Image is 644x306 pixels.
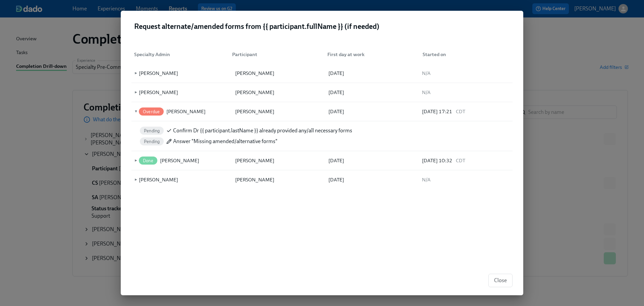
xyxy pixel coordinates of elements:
span: Pending [140,128,164,133]
span: ▼ [133,108,138,115]
div: [PERSON_NAME] [166,107,206,116]
div: [DATE] 10:32 [422,157,510,165]
div: Specialty Admin [131,50,227,58]
div: [PERSON_NAME] [234,69,325,77]
div: [PERSON_NAME] [234,157,325,165]
div: First day at work [322,48,417,61]
div: Participant [227,48,322,61]
div: [DATE] [327,107,418,116]
span: Overdue [139,109,164,114]
span: ► [133,176,138,183]
div: Started on [417,48,513,61]
div: [PERSON_NAME] [139,69,178,77]
h4: Request alternate/amended forms from {{ participant.fullName }} (if needed) [134,21,379,32]
div: [PERSON_NAME] [139,176,178,184]
span: ► [133,70,138,77]
button: Close [488,274,513,287]
div: [PERSON_NAME] [234,107,325,116]
div: Participant [229,50,322,58]
span: Confirm Dr {{ participant.lastName }} already provided any/all necessary forms [173,127,352,134]
div: N/A [422,176,510,184]
div: [PERSON_NAME] [139,88,178,96]
div: [DATE] [327,176,418,184]
span: Answer "Missing amended/alternative forms" [173,138,277,145]
span: Close [494,277,507,284]
div: [DATE] [327,88,418,96]
div: [PERSON_NAME] [234,88,325,96]
span: ► [133,89,138,96]
div: [DATE] [327,69,418,77]
span: ► [133,157,138,164]
div: Started on [420,50,513,58]
div: Specialty Admin [131,48,227,61]
span: Pending [140,139,164,144]
span: Done [139,158,157,163]
span: CDT [455,107,465,116]
div: [PERSON_NAME] [234,176,325,184]
div: [PERSON_NAME] [160,157,199,165]
div: N/A [422,88,510,96]
div: [DATE] 17:21 [422,107,510,116]
span: CDT [455,157,465,165]
div: First day at work [325,50,417,58]
div: [DATE] [327,157,418,165]
div: N/A [422,69,510,77]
